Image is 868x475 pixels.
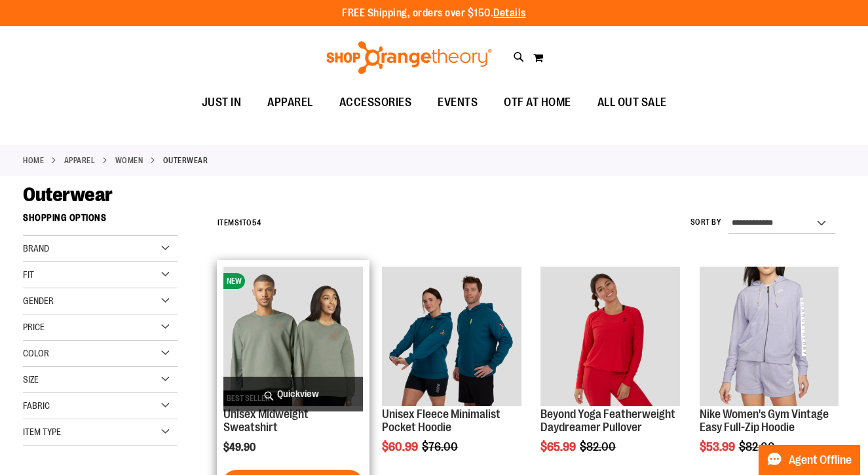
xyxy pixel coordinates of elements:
[789,454,852,466] span: Agent Offline
[759,445,860,475] button: Agent Offline
[540,408,675,434] a: Beyond Yoga Featherweight Daydreamer Pullover
[580,440,618,453] span: $82.00
[540,267,679,408] a: Product image for Beyond Yoga Featherweight Daydreamer Pullover
[23,269,34,280] span: Fit
[739,440,777,453] span: $82.00
[223,267,362,406] img: Unisex Midweight Sweatshirt
[700,408,829,434] a: Nike Women's Gym Vintage Easy Full-Zip Hoodie
[700,267,839,408] a: Product image for Nike Gym Vintage Easy Full Zip Hoodie
[382,267,521,406] img: Unisex Fleece Minimalist Pocket Hoodie
[223,442,257,453] span: $49.90
[422,440,460,453] span: $76.00
[23,295,54,306] span: Gender
[223,273,245,289] span: NEW
[342,6,526,21] p: FREE Shipping, orders over $150.
[217,213,261,233] h2: Items to
[382,440,420,453] span: $60.99
[223,408,309,434] a: Unisex Midweight Sweatshirt
[23,400,50,411] span: Fabric
[239,218,242,227] span: 1
[700,440,737,453] span: $53.99
[382,267,521,408] a: Unisex Fleece Minimalist Pocket Hoodie
[597,88,667,117] span: ALL OUT SALE
[23,206,178,236] strong: Shopping Options
[163,155,208,166] strong: Outerwear
[23,155,44,166] a: Home
[540,267,679,406] img: Product image for Beyond Yoga Featherweight Daydreamer Pullover
[267,88,313,117] span: APPAREL
[64,155,96,166] a: APPAREL
[493,7,526,19] a: Details
[540,440,578,453] span: $65.99
[690,217,722,228] label: Sort By
[339,88,412,117] span: ACCESSORIES
[23,374,39,385] span: Size
[700,267,839,406] img: Product image for Nike Gym Vintage Easy Full Zip Hoodie
[23,322,45,332] span: Price
[324,41,494,74] img: Shop Orangetheory
[202,88,242,117] span: JUST IN
[223,377,362,411] a: Quickview
[252,218,261,227] span: 54
[23,183,113,206] span: Outerwear
[438,88,478,117] span: EVENTS
[382,408,500,434] a: Unisex Fleece Minimalist Pocket Hoodie
[23,427,61,437] span: Item Type
[23,348,49,358] span: Color
[504,88,571,117] span: OTF AT HOME
[115,155,143,166] a: WOMEN
[23,243,49,254] span: Brand
[223,267,362,408] a: Unisex Midweight SweatshirtNEWBEST SELLER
